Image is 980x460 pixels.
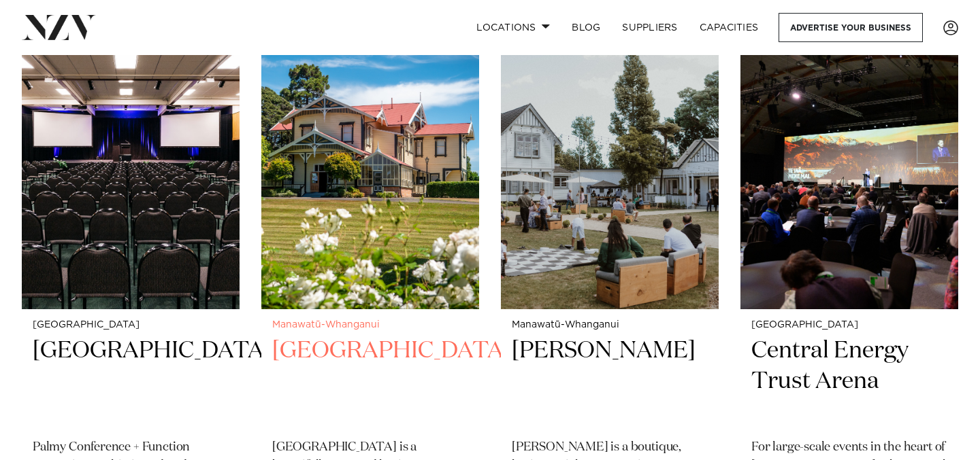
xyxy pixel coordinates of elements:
[22,15,96,39] img: nzv-logo.png
[512,336,708,427] h2: [PERSON_NAME]
[611,13,688,42] a: SUPPLIERS
[561,13,611,42] a: BLOG
[751,320,947,330] small: [GEOGRAPHIC_DATA]
[512,320,708,330] small: Manawatū-Whanganui
[465,13,561,42] a: Locations
[272,320,468,330] small: Manawatū-Whanganui
[33,336,229,427] h2: [GEOGRAPHIC_DATA]
[751,336,947,427] h2: Central Energy Trust Arena
[272,336,468,427] h2: [GEOGRAPHIC_DATA]
[779,13,923,42] a: Advertise your business
[33,320,229,330] small: [GEOGRAPHIC_DATA]
[689,13,770,42] a: Capacities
